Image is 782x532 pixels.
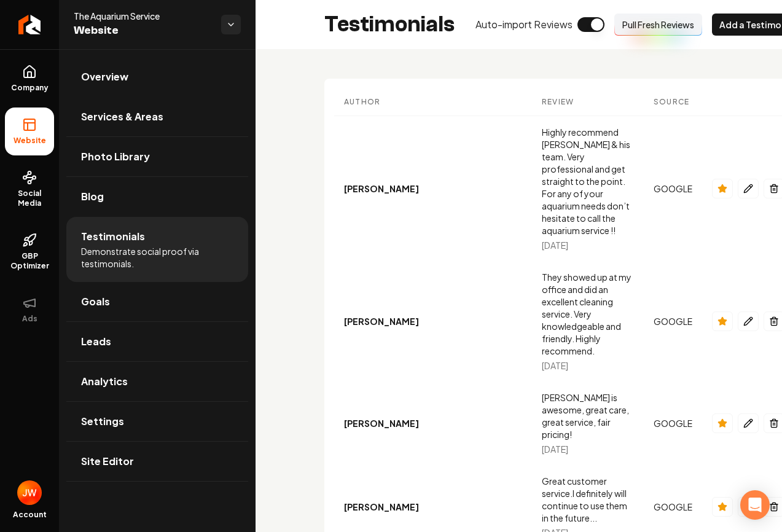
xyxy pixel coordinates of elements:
[81,109,163,124] span: Services & Areas
[81,149,150,164] span: Photo Library
[5,223,54,281] a: GBP Optimizer
[324,12,455,37] h2: Testimonials
[654,182,692,195] div: GOOGLE
[344,182,522,195] div: [PERSON_NAME]
[542,359,568,372] span: [DATE]
[18,15,41,34] img: Rebolt Logo
[5,55,54,103] a: Company
[654,315,692,327] div: GOOGLE
[66,57,248,96] a: Overview
[654,417,692,429] div: GOOGLE
[344,501,522,513] div: [PERSON_NAME]
[5,286,54,334] button: Ads
[334,88,532,116] th: Author
[81,294,110,309] span: Goals
[81,245,233,270] span: Demonstrate social proof via testimonials.
[644,88,702,116] th: Source
[542,475,634,524] div: Great customer service.I definitely will continue to use them in the future...
[81,374,128,389] span: Analytics
[13,510,47,520] span: Account
[532,88,644,116] th: Review
[5,251,54,271] span: GBP Optimizer
[9,136,51,146] span: Website
[542,443,568,455] span: [DATE]
[66,322,248,361] a: Leads
[81,229,145,244] span: Testimonials
[74,22,211,39] span: Website
[66,442,248,481] a: Site Editor
[17,480,42,505] button: Open user button
[17,480,42,505] img: John Williams
[5,189,54,208] span: Social Media
[475,17,573,32] span: Auto-import Reviews
[66,402,248,441] a: Settings
[17,314,42,324] span: Ads
[81,454,134,469] span: Site Editor
[542,391,634,440] div: [PERSON_NAME] is awesome, great care, great service, fair pricing!
[614,14,702,36] button: Pull Fresh Reviews
[740,490,770,520] div: Open Intercom Messenger
[81,69,128,84] span: Overview
[74,10,211,22] span: The Aquarium Service
[81,334,111,349] span: Leads
[66,97,248,136] a: Services & Areas
[81,414,124,429] span: Settings
[542,126,634,237] div: Highly recommend [PERSON_NAME] & his team. Very professional and get straight to the point. For a...
[66,362,248,401] a: Analytics
[344,417,522,429] div: [PERSON_NAME]
[344,315,522,327] div: [PERSON_NAME]
[81,189,104,204] span: Blog
[542,271,634,357] div: They showed up at my office and did an excellent cleaning service. Very knowledgeable and friendl...
[6,83,53,93] span: Company
[66,177,248,216] a: Blog
[5,160,54,218] a: Social Media
[66,282,248,321] a: Goals
[542,239,568,251] span: [DATE]
[654,501,692,513] div: GOOGLE
[66,137,248,176] a: Photo Library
